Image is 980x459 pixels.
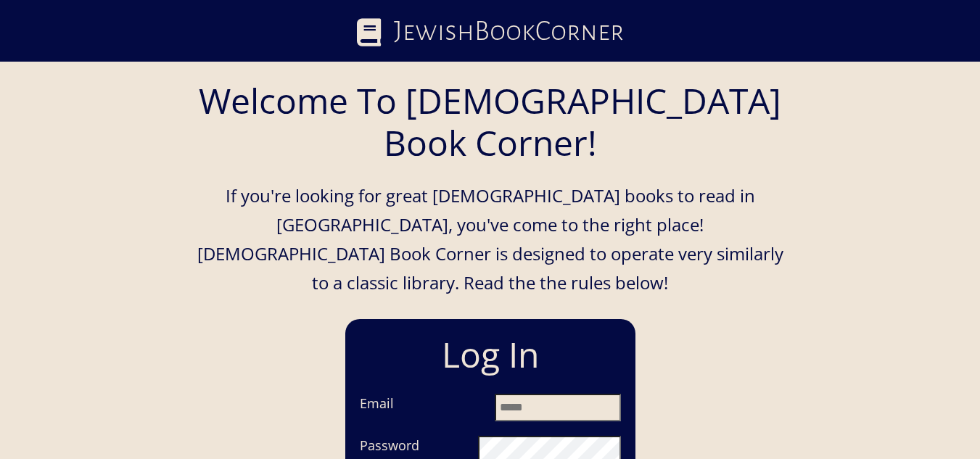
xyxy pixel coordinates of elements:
[197,181,784,297] p: If you're looking for great [DEMOGRAPHIC_DATA] books to read in [GEOGRAPHIC_DATA], you've come to...
[360,436,419,458] label: Password
[353,326,628,383] h1: Log In
[360,394,394,415] label: Email
[357,9,624,53] a: JewishBookCorner
[197,65,784,178] h1: Welcome To [DEMOGRAPHIC_DATA] Book Corner!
